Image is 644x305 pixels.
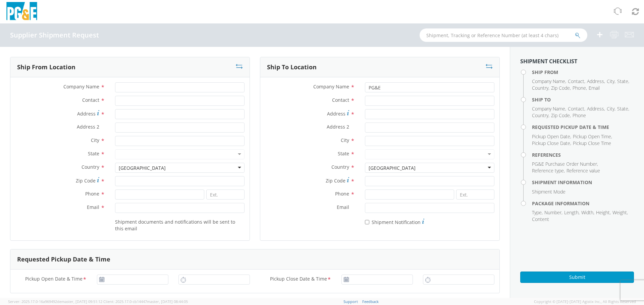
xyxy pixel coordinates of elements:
li: , [532,133,571,140]
button: Submit [520,272,634,283]
span: Contact [332,97,349,103]
span: Address [327,110,345,117]
span: Email [337,204,349,210]
span: Contact [568,105,584,112]
li: , [568,78,585,85]
li: , [551,112,571,119]
span: Address 2 [327,124,349,130]
h4: Ship From [532,70,634,75]
span: Company Name [313,83,349,90]
span: Country [532,85,548,91]
span: Country [82,164,99,170]
span: Zip Code [551,112,570,119]
span: Address [587,78,604,84]
strong: Shipment Checklist [520,58,577,65]
span: Weight [612,209,627,216]
li: , [587,78,605,85]
span: Pickup Open Date [532,133,570,140]
span: Shipment Mode [532,188,566,195]
li: , [568,105,585,112]
span: Pickup Close Date [532,140,570,146]
span: Copyright © [DATE]-[DATE] Agistix Inc., All Rights Reserved [534,299,636,304]
h4: Requested Pickup Date & Time [532,125,634,130]
span: City [607,78,614,84]
span: Width [581,209,593,216]
span: Number [544,209,561,216]
div: [GEOGRAPHIC_DATA] [119,165,166,171]
span: State [617,78,628,84]
span: State [617,105,628,112]
span: master, [DATE] 08:44:05 [147,299,188,304]
h3: Ship From Location [17,64,75,71]
span: Pickup Open Time [573,133,611,140]
span: Country [532,112,548,119]
li: , [532,161,598,167]
span: Phone [573,112,586,119]
li: , [573,85,587,91]
li: , [607,78,615,85]
span: State [338,150,349,157]
h4: Supplier Shipment Request [10,31,99,39]
span: Company Name [532,105,565,112]
li: , [532,85,549,91]
span: Length [564,209,579,216]
span: Reference type [532,167,564,174]
span: Zip Code [551,85,570,91]
li: , [532,112,549,119]
a: Feedback [362,299,379,304]
img: pge-logo-06675f144f4cfa6a6814.png [5,2,39,22]
span: Address 2 [77,124,99,130]
li: , [617,78,629,85]
input: Shipment, Tracking or Reference Number (at least 4 chars) [420,28,587,42]
span: Server: 2025.17.0-16a969492de [8,299,102,304]
span: Zip Code [76,177,96,184]
label: Shipment documents and notifications will be sent to this email [115,218,245,232]
span: City [341,137,349,143]
label: Shipment Notification [365,218,424,226]
h4: Package Information [532,201,634,206]
h3: Requested Pickup Date & Time [17,256,110,263]
input: Ext. [456,189,494,200]
span: Pickup Open Date & Time [25,276,83,283]
li: , [532,209,543,216]
span: Reference value [567,167,600,174]
li: , [532,140,571,147]
span: Company Name [63,83,99,90]
li: , [607,105,615,112]
li: , [564,209,580,216]
h3: Ship To Location [267,64,317,71]
li: , [532,167,565,174]
span: PG&E Purchase Order Number [532,161,597,167]
li: , [617,105,629,112]
span: master, [DATE] 09:51:12 [61,299,102,304]
h4: References [532,152,634,157]
li: , [612,209,628,216]
a: Support [343,299,358,304]
span: Company Name [532,78,565,84]
input: Shipment Notification [365,220,369,224]
span: Contact [568,78,584,84]
li: , [532,78,566,85]
span: Contact [82,97,99,103]
span: Client: 2025.17.0-cb14447 [103,299,188,304]
span: Email [87,204,99,210]
h4: Ship To [532,97,634,102]
input: Ext. [206,189,245,200]
h4: Shipment Information [532,180,634,185]
span: City [91,137,99,143]
span: Email [589,85,600,91]
span: Pickup Close Date & Time [270,276,327,283]
span: Type [532,209,542,216]
span: City [607,105,614,112]
span: Height [596,209,610,216]
span: Pickup Close Time [573,140,611,146]
li: , [581,209,594,216]
span: State [88,150,99,157]
li: , [587,105,605,112]
li: , [551,85,571,91]
span: Address [587,105,604,112]
span: Country [331,164,349,170]
li: , [596,209,611,216]
li: , [573,133,612,140]
span: Content [532,216,549,222]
